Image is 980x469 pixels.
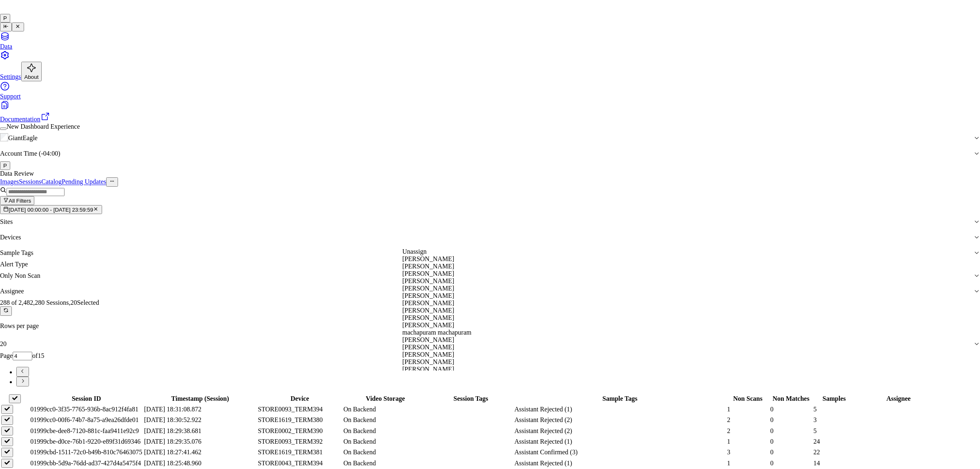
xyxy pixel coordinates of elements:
[402,336,565,344] div: [PERSON_NAME]
[402,344,565,351] div: [PERSON_NAME]
[402,314,565,322] div: [PERSON_NAME]
[402,255,565,263] div: [PERSON_NAME]
[402,358,565,366] div: [PERSON_NAME]
[402,329,565,336] div: machapuram machapuram
[402,322,565,329] div: [PERSON_NAME]
[402,285,565,292] div: [PERSON_NAME]
[402,263,565,270] div: [PERSON_NAME]
[402,277,565,285] div: [PERSON_NAME]
[402,292,565,299] div: [PERSON_NAME]
[402,307,565,314] div: [PERSON_NAME]
[402,270,565,277] div: [PERSON_NAME]
[402,351,565,358] div: [PERSON_NAME]
[402,248,565,255] div: Unassign
[402,366,565,373] div: [PERSON_NAME]
[402,299,565,307] div: [PERSON_NAME]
